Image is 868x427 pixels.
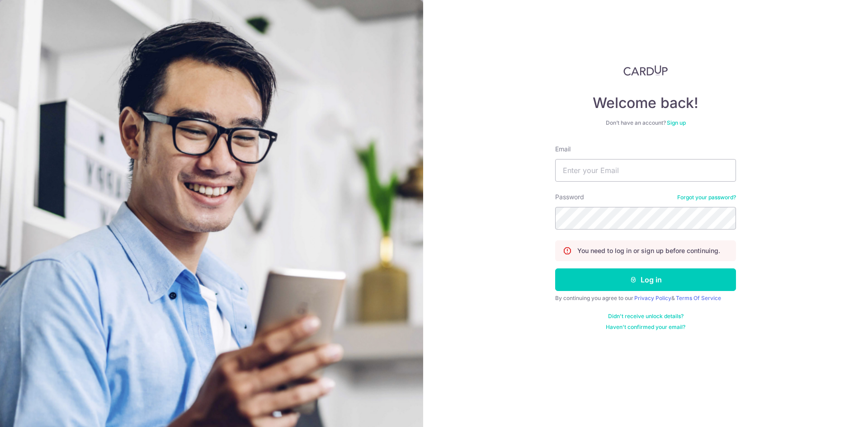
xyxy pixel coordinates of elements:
[555,159,736,182] input: Enter your Email
[634,295,671,301] a: Privacy Policy
[555,145,571,154] label: Email
[606,324,685,331] a: Haven't confirmed your email?
[667,119,686,126] a: Sign up
[555,192,584,202] label: Password
[555,268,736,291] button: Log in
[676,295,721,301] a: Terms Of Service
[555,119,736,127] div: Don’t have an account?
[577,246,720,255] p: You need to log in or sign up before continuing.
[623,65,668,76] img: CardUp Logo
[555,295,736,302] div: By continuing you agree to our &
[608,313,684,320] a: Didn't receive unlock details?
[677,194,736,201] a: Forgot your password?
[555,94,736,112] h4: Welcome back!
